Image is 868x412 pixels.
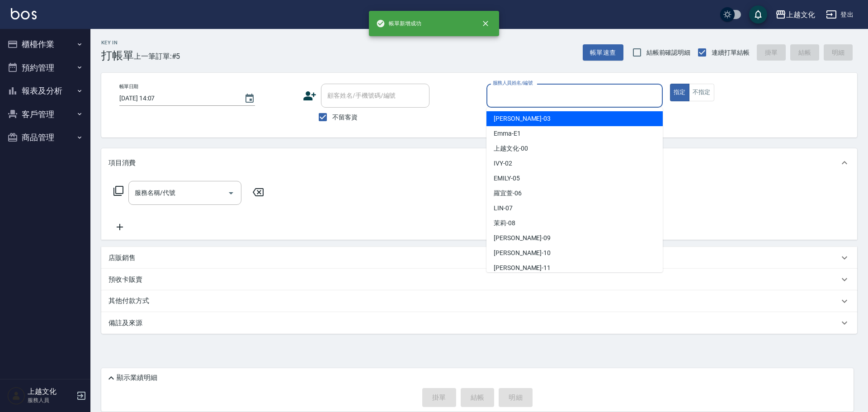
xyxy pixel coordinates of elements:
img: Person [7,387,25,405]
button: save [749,5,767,24]
p: 項目消費 [108,158,136,168]
span: 不留客資 [332,113,358,122]
button: 指定 [670,84,689,101]
div: 店販銷售 [101,247,857,269]
p: 備註及來源 [108,318,142,328]
span: 上一筆訂單:#5 [134,51,180,62]
button: 櫃檯作業 [4,33,87,56]
span: LIN -07 [494,204,513,213]
button: 不指定 [689,84,714,101]
input: YYYY/MM/DD hh:mm [119,91,235,106]
span: 結帳前確認明細 [646,48,691,57]
button: 帳單速查 [583,44,623,61]
span: 上越文化 -00 [494,144,528,153]
button: 登出 [822,6,857,23]
button: close [476,14,495,33]
p: 服務人員 [28,396,74,404]
img: Logo [11,8,37,19]
p: 顯示業績明細 [117,373,157,383]
span: [PERSON_NAME] -03 [494,114,551,123]
span: Emma -E1 [494,129,521,138]
div: 項目消費 [101,148,857,177]
button: 預約管理 [4,56,87,80]
span: 連續打單結帳 [712,48,750,57]
button: 客戶管理 [4,103,87,126]
div: 備註及來源 [101,312,857,334]
div: 預收卡販賣 [101,269,857,290]
label: 帳單日期 [119,83,138,90]
button: 上越文化 [772,5,819,24]
div: 其他付款方式 [101,290,857,312]
label: 服務人員姓名/編號 [493,80,533,86]
button: Choose date, selected date is 2025-09-19 [239,88,260,109]
button: Open [224,186,238,200]
h5: 上越文化 [28,387,74,396]
span: 茉莉 -08 [494,218,515,228]
div: 上越文化 [786,9,815,20]
span: [PERSON_NAME] -10 [494,248,551,258]
span: IVY -02 [494,159,512,168]
span: 帳單新增成功 [376,19,421,28]
p: 店販銷售 [108,253,136,263]
span: [PERSON_NAME] -11 [494,263,551,273]
span: [PERSON_NAME] -09 [494,233,551,243]
h3: 打帳單 [101,49,134,62]
span: EMILY -05 [494,174,520,183]
h2: Key In [101,40,134,46]
button: 商品管理 [4,126,87,149]
span: 羅宜萱 -06 [494,189,522,198]
p: 其他付款方式 [108,296,154,306]
p: 預收卡販賣 [108,275,142,284]
button: 報表及分析 [4,79,87,103]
